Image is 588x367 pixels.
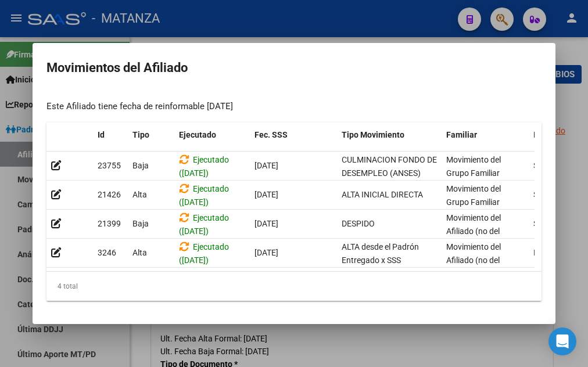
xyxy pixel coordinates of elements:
div: Este Afiliado tiene fecha de reinformable [DATE] [46,100,542,113]
span: Baja [132,161,149,170]
span: Fec. SSS [254,130,288,139]
div: 4 total [46,272,542,301]
datatable-header-cell: Tipo Movimiento [337,123,442,147]
datatable-header-cell: Fec. SSS [250,123,337,147]
span: Alta [132,248,147,257]
span: Tipo Movimiento [342,130,404,139]
span: Si [533,219,540,228]
div: Open Intercom Messenger [548,328,576,355]
h2: Movimientos del Afiliado [46,57,542,79]
datatable-header-cell: Tipo [128,123,174,147]
span: [DATE] [254,219,278,228]
span: Tipo [132,130,149,139]
datatable-header-cell: Id [93,123,128,147]
span: ALTA INICIAL DIRECTA [342,190,423,199]
span: Id [98,130,105,139]
span: No [533,248,544,257]
span: Ejecutado [179,130,216,139]
span: CULMINACION FONDO DE DESEMPLEO (ANSES) [342,155,437,178]
span: ALTA desde el Padrón Entregado x SSS [342,242,419,265]
span: Movimiento del Grupo Familiar [446,155,501,178]
span: Ejecutado ([DATE]) [179,242,229,265]
span: 23755 [98,161,121,170]
span: Familiar [446,130,477,139]
span: Si [533,161,540,170]
span: DESPIDO [342,219,375,228]
span: Movimiento del Grupo Familiar [446,184,501,207]
span: [DATE] [254,190,278,199]
span: 21399 [98,219,121,228]
span: Baja [132,219,149,228]
span: Ejecutado ([DATE]) [179,184,229,207]
span: 3246 [98,248,116,257]
datatable-header-cell: Ejecutado [174,123,250,147]
span: 21426 [98,190,121,199]
span: Movimiento del Afiliado (no del grupo) [446,213,501,249]
span: Ejecutado ([DATE]) [179,155,229,178]
datatable-header-cell: Familiar [442,123,529,147]
span: Ejecutado ([DATE]) [179,213,229,236]
span: [DATE] [254,161,278,170]
span: [DATE] [254,248,278,257]
span: Si [533,190,540,199]
span: Movimiento del Afiliado (no del grupo) [446,242,501,278]
span: Alta [132,190,147,199]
